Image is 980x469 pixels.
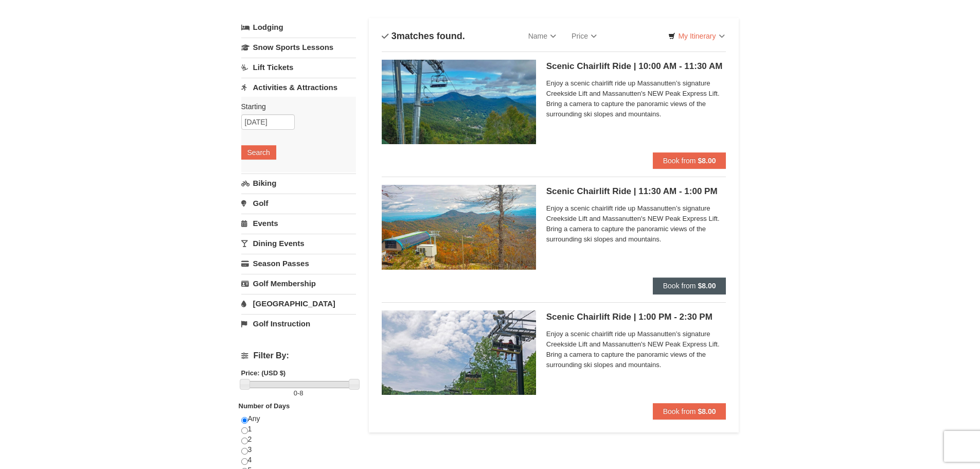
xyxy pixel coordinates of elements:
[663,407,696,415] span: Book from
[241,274,356,293] a: Golf Membership
[391,31,397,41] span: 3
[299,389,303,397] span: 8
[241,38,356,57] a: Snow Sports Lessons
[241,145,276,160] button: Search
[564,26,604,46] a: Price
[382,310,536,395] img: 24896431-9-664d1467.jpg
[653,152,726,169] button: Book from $8.00
[241,78,356,97] a: Activities & Attractions
[241,314,356,333] a: Golf Instruction
[546,329,726,370] span: Enjoy a scenic chairlift ride up Massanutten’s signature Creekside Lift and Massanutten's NEW Pea...
[546,203,726,245] span: Enjoy a scenic chairlift ride up Massanutten’s signature Creekside Lift and Massanutten's NEW Pea...
[521,26,564,46] a: Name
[241,351,356,360] h4: Filter By:
[241,254,356,273] a: Season Passes
[241,214,356,233] a: Events
[546,186,726,197] h5: Scenic Chairlift Ride | 11:30 AM - 1:00 PM
[241,294,356,313] a: [GEOGRAPHIC_DATA]
[241,18,356,37] a: Lodging
[241,173,356,193] a: Biking
[662,28,731,44] a: My Itinerary
[546,78,726,119] span: Enjoy a scenic chairlift ride up Massanutten’s signature Creekside Lift and Massanutten's NEW Pea...
[241,369,286,377] strong: Price: (USD $)
[239,402,290,410] strong: Number of Days
[663,157,696,165] span: Book from
[698,407,716,415] strong: $8.00
[382,60,536,144] img: 24896431-1-a2e2611b.jpg
[698,157,716,165] strong: $8.00
[241,58,356,77] a: Lift Tickets
[241,388,356,398] label: -
[294,389,297,397] span: 0
[241,194,356,213] a: Golf
[546,312,726,322] h5: Scenic Chairlift Ride | 1:00 PM - 2:30 PM
[546,61,726,72] h5: Scenic Chairlift Ride | 10:00 AM - 11:30 AM
[241,234,356,253] a: Dining Events
[653,277,726,294] button: Book from $8.00
[382,185,536,269] img: 24896431-13-a88f1aaf.jpg
[382,31,465,41] h4: matches found.
[653,403,726,420] button: Book from $8.00
[241,101,348,112] label: Starting
[663,282,696,290] span: Book from
[698,282,716,290] strong: $8.00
